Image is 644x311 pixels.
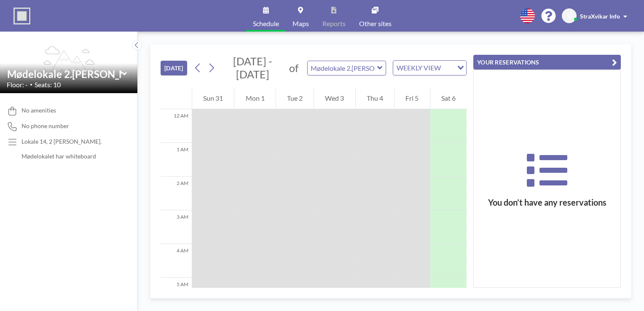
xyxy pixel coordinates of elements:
[253,20,279,27] span: Schedule
[430,88,467,109] div: Sat 6
[308,61,377,75] input: Mødelokale 2.sal (Lokale 14)
[234,88,275,109] div: Mon 1
[161,109,192,143] div: 12 AM
[394,88,429,109] div: Fri 5
[192,88,234,109] div: Sun 31
[13,8,30,24] img: organization-logo
[276,88,314,109] div: Tue 2
[356,88,394,109] div: Thu 4
[7,68,122,80] input: Mødelokale 2.sal (Lokale 14)
[30,82,32,87] span: •
[580,13,620,20] span: StraXvikar Info
[21,138,102,145] p: Lokale 14, 2 [PERSON_NAME].
[161,244,192,278] div: 4 AM
[161,210,192,244] div: 3 AM
[21,153,102,160] p: Mødelokalet har whiteboard
[314,88,355,109] div: Wed 3
[322,20,346,27] span: Reports
[289,62,298,75] span: of
[21,122,69,130] span: No phone number
[395,62,443,73] span: WEEKLY VIEW
[7,80,28,89] span: Floor: -
[567,12,572,20] span: SI
[161,61,187,75] button: [DATE]
[359,20,392,27] span: Other sites
[161,143,192,177] div: 1 AM
[35,80,61,89] span: Seats: 10
[292,20,309,27] span: Maps
[161,177,192,210] div: 2 AM
[473,55,621,70] button: YOUR RESERVATIONS
[474,197,620,208] h3: You don’t have any reservations
[443,62,452,73] input: Search for option
[233,55,272,80] span: [DATE] - [DATE]
[393,61,466,75] div: Search for option
[21,107,56,114] span: No amenities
